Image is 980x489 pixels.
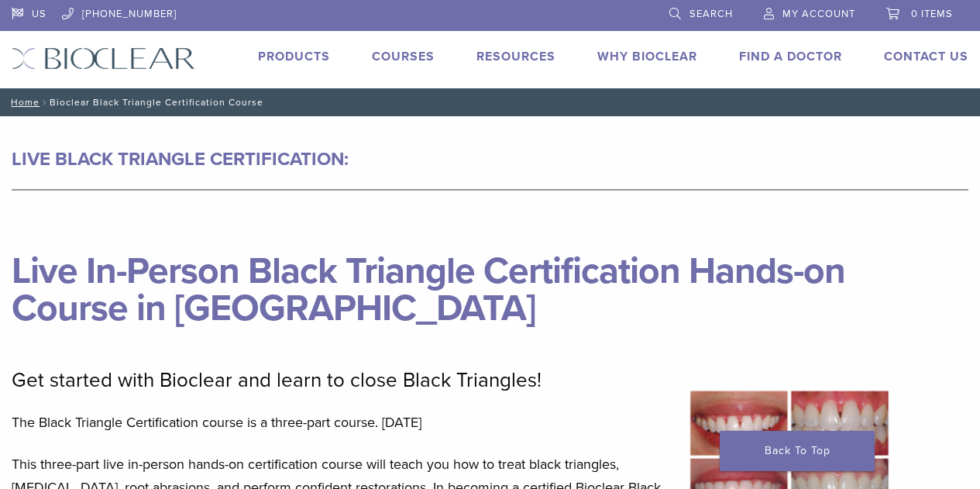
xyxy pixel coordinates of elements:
[782,8,855,20] span: My Account
[12,369,669,392] p: Get started with Bioclear and learn to close Black Triangles!
[597,49,697,64] a: Why Bioclear
[6,97,40,108] a: Home
[884,49,968,64] a: Contact Us
[12,47,195,70] img: Bioclear
[40,98,50,106] span: /
[476,49,555,64] a: Resources
[12,411,669,434] p: The Black Triangle Certification course is a three-part course. [DATE]
[720,431,875,471] a: Back To Top
[258,49,330,64] a: Products
[911,8,953,20] span: 0 items
[372,49,435,64] a: Courses
[12,148,349,170] strong: LIVE BLACK TRIANGLE CERTIFICATION:
[689,8,733,20] span: Search
[12,215,968,327] h1: Live In-Person Black Triangle Certification Hands-on Course in [GEOGRAPHIC_DATA]
[739,49,842,64] a: Find A Doctor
